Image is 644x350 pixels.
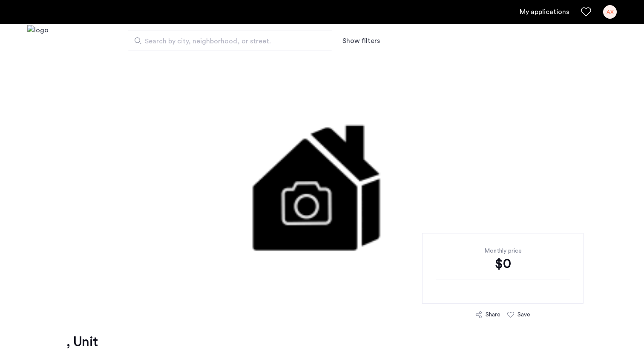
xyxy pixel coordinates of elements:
img: 1.gif [116,58,528,313]
div: $0 [436,255,570,272]
div: Save [517,310,530,319]
a: My application [520,7,569,17]
div: Share [486,310,500,319]
img: logo [27,25,49,57]
input: Apartment Search [128,31,332,51]
span: Search by city, neighborhood, or street. [145,36,308,46]
div: Monthly price [436,247,570,255]
a: Cazamio logo [27,25,49,57]
button: Show or hide filters [342,36,380,46]
div: AX [603,5,617,19]
a: Favorites [581,7,591,17]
